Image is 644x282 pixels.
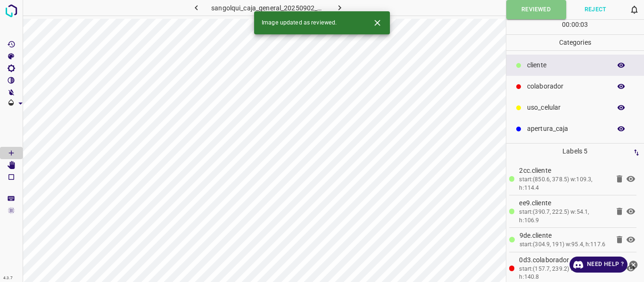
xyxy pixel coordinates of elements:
div: start:(157.7, 239.2) w:96.7, h:140.8 [519,265,609,282]
p: colaborador [527,81,606,91]
a: Need Help ? [570,257,627,273]
button: Close [369,14,386,32]
p: 9de.cliente [520,231,610,241]
h6: sangolqui_caja_general_20250902_081546_607851.jpg [211,2,324,16]
p: cliente [527,60,606,70]
div: start:(850.6, 378.5) w:109.3, h:114.4 [519,176,609,192]
p: 2cc.cliente [519,166,609,176]
div: start:(390.7, 222.5) w:54.1, h:106.9 [519,208,609,225]
div: 4.3.7 [1,274,15,282]
button: close-help [627,257,639,273]
p: 0d3.colaborador [519,255,609,265]
p: apertura_caja [527,124,606,134]
p: 00 [562,20,570,30]
div: : : [562,20,588,34]
p: ee9.cliente [519,198,609,208]
p: uso_celular [527,103,606,113]
p: Labels 5 [509,144,642,159]
span: Image updated as reviewed. [262,19,337,27]
div: start:(304.9, 191) w:95.4, h:117.6 [520,241,610,249]
p: 00 [571,20,579,30]
img: logo [3,2,20,19]
p: 03 [580,20,588,30]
